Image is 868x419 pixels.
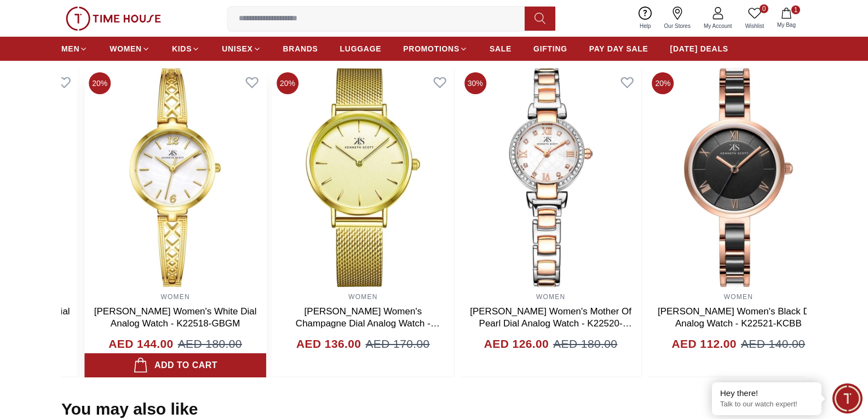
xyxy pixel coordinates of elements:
[296,335,361,353] h4: AED 136.00
[652,72,674,94] span: 20%
[277,72,298,94] span: 20%
[484,335,549,353] h4: AED 126.00
[172,43,192,54] span: KIDS
[94,306,257,329] a: [PERSON_NAME] Women's White Dial Analog Watch - K22518-GBGM
[589,43,648,54] span: PAY DAY SALE
[699,22,737,30] span: My Account
[741,22,768,30] span: Wishlist
[739,4,771,32] a: 0Wishlist
[365,335,429,353] span: AED 170.00
[672,335,737,353] h4: AED 112.00
[490,43,511,54] span: SALE
[110,39,150,59] a: WOMEN
[272,68,454,287] img: Kenneth Scott Women's Champagne Dial Analog Watch - K22519-GMGC
[460,68,642,287] img: Kenneth Scott Women's Mother Of Pearl Dial Analog Watch - K22520-KBKM
[633,4,658,32] a: Help
[773,21,800,29] span: My Bag
[178,335,242,353] span: AED 180.00
[283,39,318,59] a: BRANDS
[108,335,173,353] h4: AED 144.00
[61,39,88,59] a: MEN
[340,39,382,59] a: LUGGAGE
[791,5,800,14] span: 1
[296,306,440,341] a: [PERSON_NAME] Women's Champagne Dial Analog Watch - K22519-GMGC
[172,39,200,59] a: KIDS
[464,72,486,94] span: 30%
[533,43,567,54] span: GIFTING
[670,39,728,59] a: [DATE] DEALS
[110,43,142,54] span: WOMEN
[648,68,830,287] img: Kenneth Scott Women's Black Dial Analog Watch - K22521-KCBB
[84,68,266,287] img: Kenneth Scott Women's White Dial Analog Watch - K22518-GBGM
[724,293,753,301] a: WOMEN
[771,5,802,31] button: 1My Bag
[283,43,318,54] span: BRANDS
[536,293,565,301] a: WOMEN
[658,306,819,329] a: [PERSON_NAME] Women's Black Dial Analog Watch - K22521-KCBB
[553,335,617,353] span: AED 180.00
[720,388,813,399] div: Hey there!
[635,22,656,30] span: Help
[720,400,813,409] p: Talk to our watch expert!
[760,4,768,13] span: 0
[160,293,189,301] a: WOMEN
[589,39,648,59] a: PAY DAY SALE
[658,4,697,32] a: Our Stores
[533,39,567,59] a: GIFTING
[340,43,382,54] span: LUGGAGE
[832,383,863,414] div: Chat Widget
[403,43,459,54] span: PROMOTIONS
[133,358,217,373] div: Add to cart
[470,306,631,341] a: [PERSON_NAME] Women's Mother Of Pearl Dial Analog Watch - K22520-KBKM
[222,43,252,54] span: UNISEX
[61,43,79,54] span: MEN
[403,39,468,59] a: PROMOTIONS
[670,43,728,54] span: [DATE] DEALS
[222,39,261,59] a: UNISEX
[89,72,111,94] span: 20%
[84,353,266,377] button: Add to cart
[660,22,695,30] span: Our Stores
[490,39,511,59] a: SALE
[66,7,161,31] img: ...
[348,293,377,301] a: WOMEN
[741,335,805,353] span: AED 140.00
[61,399,198,419] h2: You may also like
